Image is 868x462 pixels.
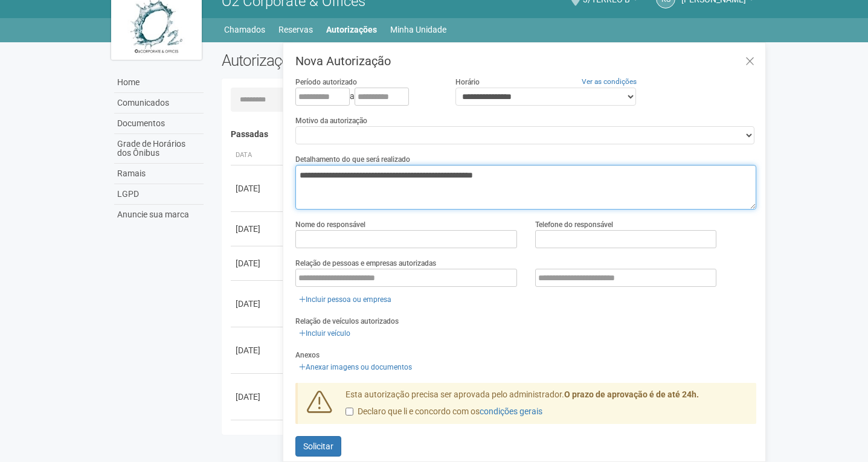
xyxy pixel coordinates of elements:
[455,77,480,88] label: Horário
[295,293,395,306] a: Incluir pessoa ou empresa
[564,390,699,399] strong: O prazo de aprovação é de até 24h.
[295,350,320,361] label: Anexos
[336,389,757,424] div: Esta autorização precisa ser aprovada pelo administrador.
[114,114,204,134] a: Documentos
[114,164,204,184] a: Ramais
[114,134,204,164] a: Grade de Horários dos Ônibus
[295,88,437,106] div: a
[295,154,410,165] label: Detalhamento do que será realizado
[236,344,280,356] div: [DATE]
[295,361,416,374] a: Anexar imagens ou documentos
[295,219,365,230] label: Nome do responsável
[582,77,637,86] a: Ver as condições
[295,77,357,88] label: Período autorizado
[278,21,313,38] a: Reservas
[535,219,613,230] label: Telefone do responsável
[390,21,446,38] a: Minha Unidade
[231,146,285,165] th: Data
[236,391,280,403] div: [DATE]
[236,257,280,269] div: [DATE]
[295,55,756,67] h3: Nova Autorização
[326,21,377,38] a: Autorizações
[295,436,341,457] button: Solicitar
[480,406,542,416] a: condições gerais
[346,408,353,415] input: Declaro que li e concordo com oscondições gerais
[236,223,280,235] div: [DATE]
[346,406,542,418] label: Declaro que li e concordo com os
[295,327,354,340] a: Incluir veículo
[224,21,265,38] a: Chamados
[222,51,480,69] h2: Autorizações
[114,205,204,225] a: Anuncie sua marca
[114,184,204,205] a: LGPD
[295,115,367,126] label: Motivo da autorização
[114,72,204,93] a: Home
[236,298,280,310] div: [DATE]
[295,258,436,269] label: Relação de pessoas e empresas autorizadas
[231,130,748,139] h4: Passadas
[114,93,204,114] a: Comunicados
[295,316,399,327] label: Relação de veículos autorizados
[236,182,280,194] div: [DATE]
[303,441,333,451] span: Solicitar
